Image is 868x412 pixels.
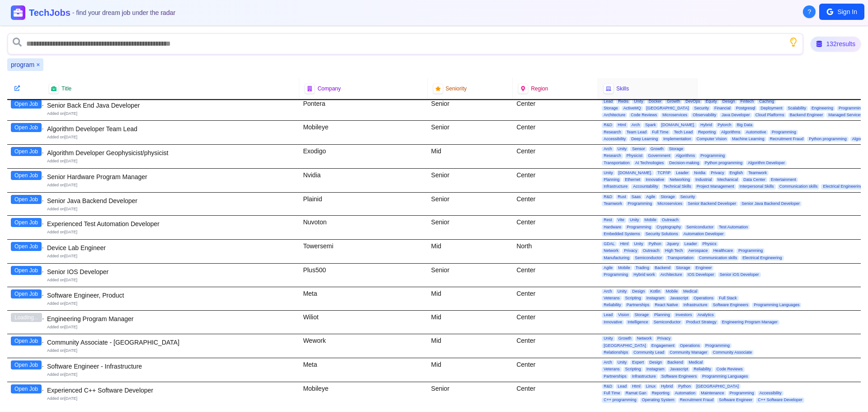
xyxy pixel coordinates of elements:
[616,147,629,152] span: Unity
[786,106,808,111] span: Scalability
[602,289,614,294] span: Arch
[663,248,685,253] span: High Tech
[678,343,702,348] span: Operations
[630,147,647,152] span: Sensor
[36,60,40,69] button: Remove program filter
[513,358,598,382] div: Center
[602,360,614,365] span: Arch
[719,130,742,135] span: Algorithms
[693,177,714,182] span: Industrial
[625,153,645,158] span: Physicist
[656,170,672,175] span: TCP/IP
[630,289,646,294] span: Design
[644,194,657,199] span: Agile
[602,384,614,389] span: R&D
[602,99,614,104] span: Lead
[643,218,659,223] span: Mobile
[718,272,761,277] span: Senior iOS Developer
[47,196,296,205] div: Senior Java Backend Developer
[299,264,427,287] div: Plus500
[47,206,296,212] div: Added on [DATE]
[694,384,741,389] span: [GEOGRAPHIC_DATA]
[757,99,776,104] span: Caching
[11,336,42,346] button: Open Job
[11,147,42,156] button: Open Job
[629,137,660,142] span: Deep Learning
[720,320,779,325] span: Engineering Program Manager
[645,106,691,111] span: [GEOGRAPHIC_DATA]
[513,287,598,311] div: Center
[602,367,622,372] span: Veterans
[692,170,707,175] span: Nvidia
[768,137,806,142] span: Recruitment Fraud
[711,303,750,308] span: Software Engineers
[299,287,427,311] div: Meta
[47,267,296,276] div: Senior IOS Developer
[428,216,513,239] div: Senior
[602,123,614,128] span: R&D
[759,106,784,111] span: Deployment
[667,147,685,152] span: Storage
[47,277,296,283] div: Added on [DATE]
[674,153,697,158] span: Algorithms
[299,382,427,406] div: Mobileye
[299,97,427,121] div: Pontera
[513,382,598,406] div: Center
[602,232,642,237] span: Embedded Systems
[299,169,427,192] div: Nvidia
[602,272,630,277] span: Programming
[602,130,623,135] span: Research
[616,194,628,199] span: Rust
[47,324,296,330] div: Added on [DATE]
[630,384,642,389] span: Html
[299,311,427,334] div: Wiliot
[630,123,642,128] span: Arch
[646,153,672,158] span: Government
[623,296,643,301] span: Scripting
[653,265,672,270] span: Backend
[11,171,42,180] button: Open Job
[653,303,680,308] span: React Native
[819,4,864,20] button: Sign In
[647,99,664,104] span: Docker
[602,137,627,142] span: Accessibility
[789,38,798,47] button: Show search tips
[721,99,737,104] span: Design
[47,386,296,395] div: Experienced C++ Software Developer
[647,360,664,365] span: Design
[299,145,427,168] div: Exodigo
[618,242,631,246] span: Html
[684,99,702,104] span: DevOps
[299,358,427,382] div: Meta
[643,123,658,128] span: Spark
[624,391,648,396] span: Ramat Gan
[692,367,713,372] span: Reliability
[11,123,42,132] button: Open Job
[47,229,296,235] div: Added on [DATE]
[676,384,693,389] span: Python
[632,242,645,246] span: Unity
[602,374,628,379] span: Partnerships
[47,291,296,300] div: Software Engineer, Product
[513,240,598,263] div: North
[602,296,622,301] span: Veterans
[626,320,650,325] span: Intelligence
[428,264,513,287] div: Senior
[47,348,296,354] div: Added on [DATE]
[665,99,682,104] span: Growth
[641,248,661,253] span: Outreach
[513,264,598,287] div: Center
[632,272,657,277] span: Hybrid work
[602,320,624,325] span: Innovative
[672,130,695,135] span: Tech Lead
[317,85,340,92] span: Company
[602,113,627,118] span: Architecture
[720,113,752,118] span: Java Developer
[754,113,786,118] span: Cloud Platforms
[629,113,659,118] span: Code Reviews
[625,130,649,135] span: Team Lead
[428,382,513,406] div: Senior
[664,289,680,294] span: Mobile
[602,106,620,111] span: Storage
[679,194,697,199] span: Security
